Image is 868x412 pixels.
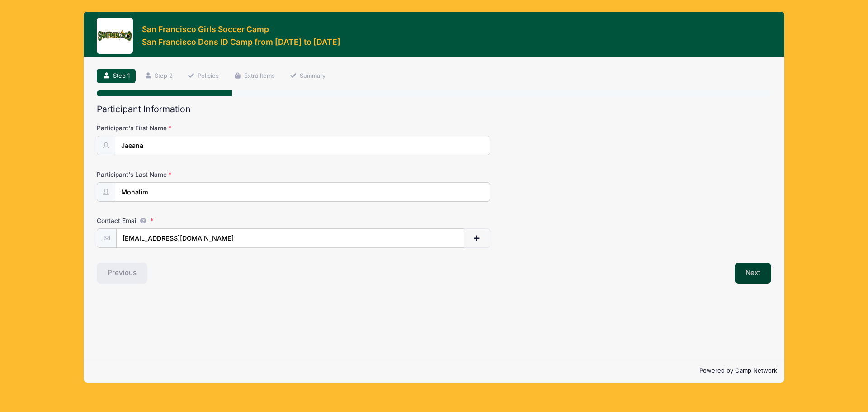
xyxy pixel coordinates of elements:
[182,69,225,84] a: Policies
[283,69,331,84] a: Summary
[142,24,340,34] h3: San Francisco Girls Soccer Camp
[142,37,340,47] h3: San Francisco Dons ID Camp from [DATE] to [DATE]
[115,136,490,155] input: Participant's First Name
[97,170,321,179] label: Participant's Last Name
[116,228,464,248] input: email@email.com
[115,182,490,202] input: Participant's Last Name
[97,69,136,84] a: Step 1
[97,123,321,133] label: Participant's First Name
[228,69,281,84] a: Extra Items
[97,104,771,114] h2: Participant Information
[97,216,321,225] label: Contact Email
[138,69,179,84] a: Step 2
[735,263,771,284] button: Next
[91,366,777,375] p: Powered by Camp Network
